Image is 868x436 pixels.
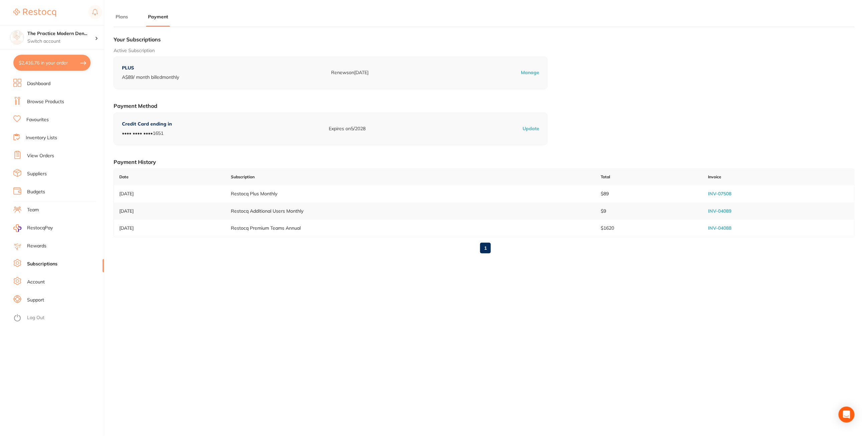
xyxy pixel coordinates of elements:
h4: The Practice Modern Dentistry and Facial Aesthetics [27,30,95,37]
a: Support [27,297,44,303]
img: The Practice Modern Dentistry and Facial Aesthetics [10,31,24,44]
p: Renews on [DATE] [331,69,369,76]
a: Log Out [27,314,44,321]
a: RestocqPay [13,224,53,232]
button: Log Out [13,313,102,323]
p: Manage [521,69,539,76]
td: Subscription [226,169,596,185]
td: [DATE] [114,185,226,203]
button: Payment [146,14,170,20]
p: PLUS [122,65,179,71]
a: Suppliers [27,171,47,177]
a: INV-04089 [708,208,731,214]
td: $9 [596,203,703,220]
a: Subscriptions [27,261,57,267]
p: Expires on 5/2028 [329,126,366,132]
td: Date [114,169,226,185]
td: Restocq Plus Monthly [226,185,596,203]
p: Switch account [27,38,95,45]
td: [DATE] [114,203,226,220]
a: Browse Products [27,98,64,105]
a: Inventory Lists [26,135,57,141]
p: Credit Card ending in [122,121,172,128]
button: $2,416.76 in your order [13,55,91,71]
h1: Your Subscriptions [114,36,855,43]
a: 1 [480,241,491,255]
a: Rewards [27,243,46,249]
button: Plans [114,14,130,20]
td: $89 [596,185,703,203]
a: Favourites [26,117,49,123]
img: RestocqPay [13,224,21,232]
td: Invoice [703,169,854,185]
td: Total [596,169,703,185]
h1: Payment Method [114,102,855,109]
p: •••• •••• •••• 1651 [122,130,172,137]
td: $1620 [596,220,703,237]
img: Restocq Logo [13,9,56,17]
div: Open Intercom Messenger [839,407,855,423]
p: A$ 89 / month billed monthly [122,74,179,81]
td: Restocq Premium Teams Annual [226,220,596,237]
a: Budgets [27,189,45,195]
a: INV-07508 [708,191,731,197]
p: Active Subscription [114,47,855,54]
a: Team [27,207,39,213]
a: View Orders [27,153,54,159]
a: Account [27,279,45,285]
p: Update [523,126,539,132]
td: [DATE] [114,220,226,237]
td: Restocq Additional Users Monthly [226,203,596,220]
a: INV-04088 [708,225,731,231]
span: RestocqPay [27,225,53,231]
h1: Payment History [114,159,855,165]
a: Restocq Logo [13,5,56,20]
a: Dashboard [27,80,50,87]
